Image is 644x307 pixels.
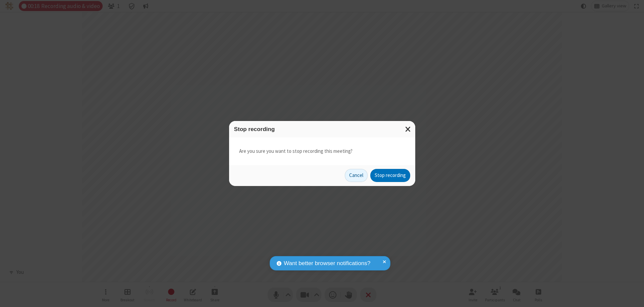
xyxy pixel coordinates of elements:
span: Want better browser notifications? [284,259,370,268]
h3: Stop recording [234,126,410,132]
button: Close modal [401,121,415,137]
button: Stop recording [370,169,410,182]
button: Cancel [345,169,368,182]
div: Are you sure you want to stop recording this meeting? [229,137,415,165]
